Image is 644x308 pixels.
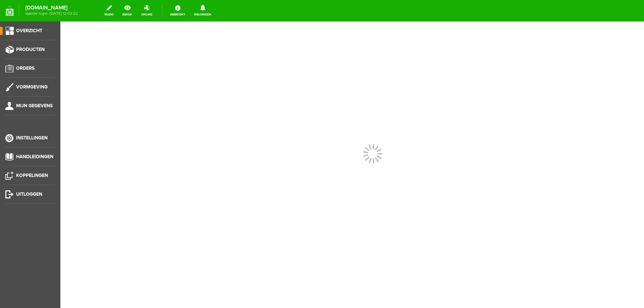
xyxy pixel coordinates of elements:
span: Instellingen [16,135,48,141]
span: Handleidingen [16,154,53,160]
a: wijzig [100,3,117,18]
span: Uitloggen [16,191,42,197]
a: Meldingen [190,3,215,18]
a: bekijk [118,3,136,18]
span: Koppelingen [16,173,48,178]
span: Mijn gegevens [16,103,53,109]
a: online [137,3,156,18]
strong: [DOMAIN_NAME] [25,6,78,10]
span: Overzicht [16,28,42,34]
span: laatste login: [DATE] 12:03:22 [25,12,78,15]
span: Producten [16,47,45,52]
span: Vormgeving [16,84,48,90]
span: Orders [16,65,35,71]
a: Assistent [166,3,189,18]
